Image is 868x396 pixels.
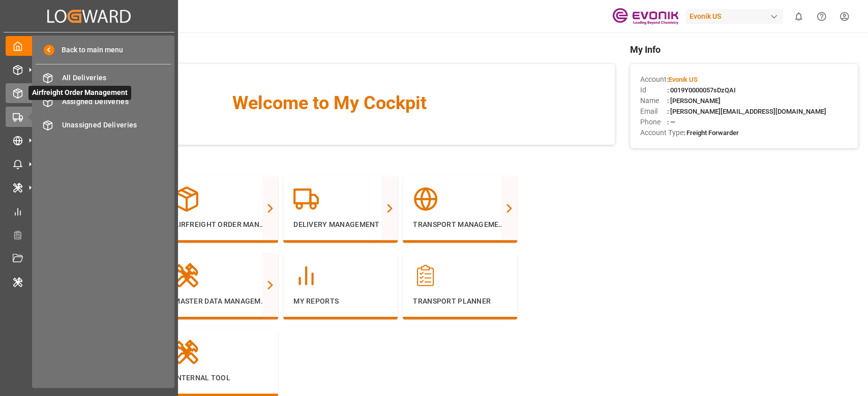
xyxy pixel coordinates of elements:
span: Unassigned Deliveries [62,120,171,130]
span: Back to main menu [54,45,123,55]
span: Name [640,95,667,106]
span: My Info [630,43,858,56]
span: Email [640,106,667,117]
span: : [667,76,698,83]
p: Airfreight Order Management [174,219,268,230]
span: : — [667,118,675,126]
span: : 0019Y0000057sDzQAI [667,86,736,94]
p: Internal Tool [174,373,268,383]
span: All Deliveries [62,73,171,83]
span: Phone [640,117,667,127]
a: Transport Planner [6,225,172,245]
span: Airfreight Order Management [28,86,131,100]
span: Assigned Deliveries [62,96,171,107]
span: : [PERSON_NAME][EMAIL_ADDRESS][DOMAIN_NAME] [667,108,826,115]
a: Unassigned Deliveries [36,115,171,135]
div: Evonik US [685,9,783,24]
span: : Freight Forwarder [683,129,739,137]
a: My Reports [6,201,172,221]
a: My Cockpit [6,36,172,56]
span: Id [640,85,667,95]
button: Evonik US [685,7,787,26]
p: Transport Planner [413,296,507,307]
p: My Reports [293,296,387,307]
p: Delivery Management [293,219,387,230]
button: Help Center [810,5,833,28]
span: Navigation [44,155,614,169]
p: Transport Management [413,219,507,230]
span: : [PERSON_NAME] [667,97,721,105]
a: All Deliveries [36,68,171,88]
a: Document Management [6,248,172,268]
span: Evonik US [669,76,698,83]
a: Assigned Deliveries [36,91,171,111]
span: Account [640,74,667,85]
button: show 0 new notifications [787,5,810,28]
p: Master Data Management [174,296,268,307]
a: Internal Tool [6,272,172,292]
span: Account Type [640,127,683,138]
span: Welcome to My Cockpit [65,89,594,117]
img: Evonik-brand-mark-Deep-Purple-RGB.jpeg_1700498283.jpeg [612,8,678,25]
